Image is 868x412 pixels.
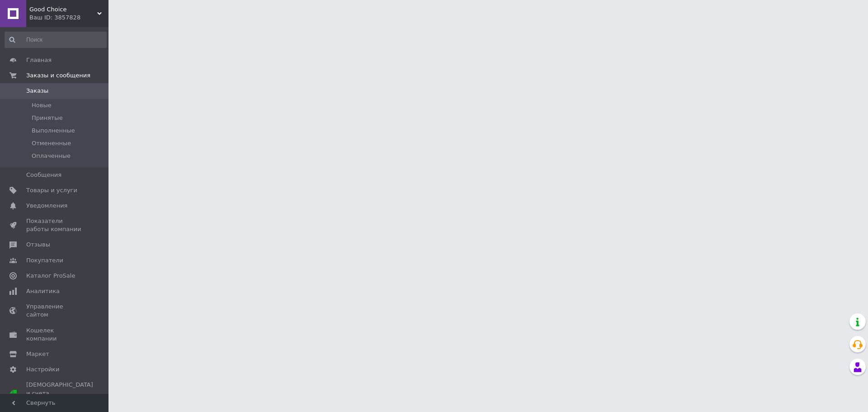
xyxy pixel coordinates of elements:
span: Показатели работы компании [26,217,84,233]
span: Настройки [26,365,59,374]
span: Отмененные [32,139,71,147]
div: Ваш ID: 3857828 [29,14,108,22]
span: Кошелек компании [26,327,84,343]
span: Выполненные [32,127,75,135]
span: Отзывы [26,241,50,249]
span: Заказы [26,87,48,95]
span: Маркет [26,350,49,358]
span: Новые [32,101,52,109]
span: Заказы и сообщения [26,71,90,80]
span: Каталог ProSale [26,272,75,280]
span: Сообщения [26,171,61,179]
span: Принятые [32,114,63,122]
span: Уведомления [26,202,67,210]
span: Товары и услуги [26,186,77,194]
span: Аналитика [26,287,60,295]
span: Покупатели [26,256,63,265]
span: Управление сайтом [26,303,84,319]
span: [DEMOGRAPHIC_DATA] и счета [26,381,93,406]
span: Good Choice [29,5,97,14]
span: Оплаченные [32,152,71,160]
span: Главная [26,56,52,64]
input: Поиск [5,32,107,48]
